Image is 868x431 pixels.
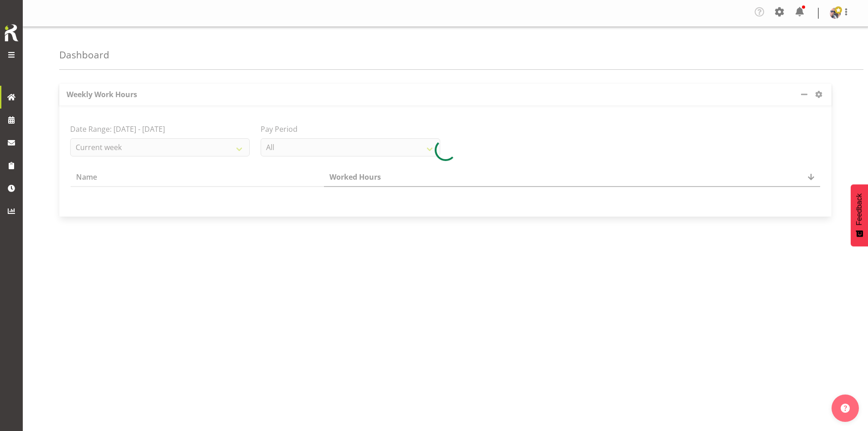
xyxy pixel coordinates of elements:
[59,50,109,60] h4: Dashboard
[851,184,868,246] button: Feedback - Show survey
[2,23,21,43] img: Rosterit icon logo
[830,8,841,19] img: shaun-dalgetty840549a0c8df28bbc325279ea0715bbc.png
[855,193,863,225] span: Feedback
[841,404,850,413] img: help-xxl-2.png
